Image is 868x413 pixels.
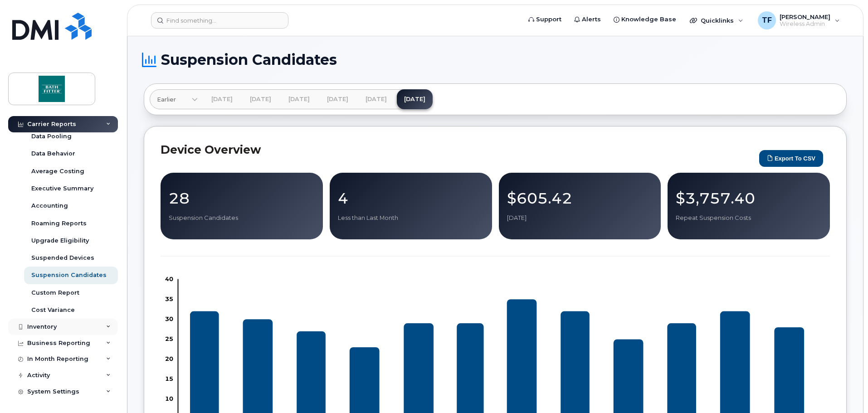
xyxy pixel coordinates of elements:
tspan: 15 [165,375,173,382]
a: [DATE] [358,89,394,109]
span: Earlier [157,95,176,104]
span: Suspension Candidates [161,53,337,67]
a: [DATE] [243,89,278,109]
tspan: 20 [165,355,173,362]
p: 4 [338,190,484,206]
tspan: 40 [165,275,173,282]
tspan: 25 [165,335,173,342]
a: Earlier [150,89,198,109]
a: [DATE] [397,89,433,109]
p: [DATE] [507,214,653,222]
button: Export to CSV [759,150,823,167]
p: $3,757.40 [676,190,822,206]
p: 28 [169,190,315,206]
a: [DATE] [320,89,356,109]
h2: Device Overview [161,143,755,156]
p: $605.42 [507,190,653,206]
p: Repeat Suspension Costs [676,214,822,222]
p: Suspension Candidates [169,214,315,222]
tspan: 10 [165,395,173,403]
tspan: 35 [165,295,173,302]
tspan: 30 [165,315,173,322]
p: Less than Last Month [338,214,484,222]
a: [DATE] [204,89,240,109]
a: [DATE] [281,89,317,109]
